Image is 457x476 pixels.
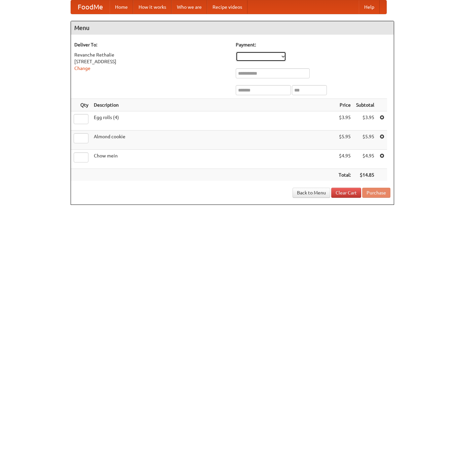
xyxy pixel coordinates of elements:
th: Price [336,99,353,111]
td: $5.95 [336,131,353,150]
td: Chow mein [91,150,336,169]
h5: Deliver To: [74,41,229,48]
th: Subtotal [353,99,377,111]
div: Revanche Rethalie [74,51,229,58]
td: $3.95 [336,111,353,131]
td: $3.95 [353,111,377,131]
a: Back to Menu [293,188,330,198]
td: $4.95 [336,150,353,169]
a: Change [74,66,90,71]
a: Clear Cart [331,188,361,198]
a: How it works [133,0,172,14]
a: Home [110,0,133,14]
th: Qty [71,99,91,111]
th: Description [91,99,336,111]
th: Total: [336,169,353,181]
td: Almond cookie [91,131,336,150]
a: Help [359,0,380,14]
td: $4.95 [353,150,377,169]
td: Egg rolls (4) [91,111,336,131]
th: $14.85 [353,169,377,181]
a: Who we are [172,0,207,14]
div: [STREET_ADDRESS] [74,58,229,65]
a: FoodMe [71,0,110,14]
h4: Menu [71,21,394,35]
td: $5.95 [353,131,377,150]
a: Recipe videos [207,0,247,14]
button: Purchase [362,188,390,198]
h5: Payment: [236,41,390,48]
